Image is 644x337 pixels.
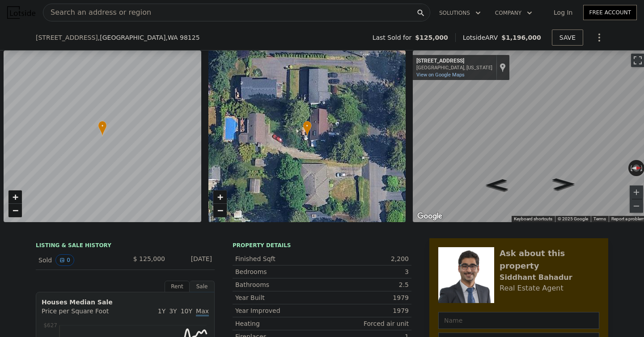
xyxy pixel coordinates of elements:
[133,255,165,262] span: $ 125,000
[217,205,223,216] span: −
[8,204,22,217] a: Zoom out
[36,242,215,251] div: LISTING & SALE HISTORY
[630,199,643,213] button: Zoom out
[235,319,322,328] div: Heating
[501,34,541,41] span: $1,196,000
[415,211,445,222] img: Google
[628,160,633,176] button: Rotate counterclockwise
[630,185,643,199] button: Zoom in
[475,176,518,194] path: Go South, 19th Ave NE
[463,33,501,42] span: Lotside ARV
[38,254,118,266] div: Sold
[432,5,488,21] button: Solutions
[373,33,415,42] span: Last Sold for
[416,65,492,71] div: [GEOGRAPHIC_DATA], [US_STATE]
[213,190,227,204] a: Zoom in
[235,267,322,276] div: Bedrooms
[303,121,312,136] div: •
[165,281,190,292] div: Rent
[42,298,209,307] div: Houses Median Sale
[98,121,107,136] div: •
[7,6,35,19] img: Lotside
[13,191,18,202] span: +
[322,280,409,289] div: 2.5
[55,254,74,266] button: View historical data
[235,254,322,263] div: Finished Sqft
[322,267,409,276] div: 3
[181,308,192,315] span: 10Y
[583,5,637,20] a: Free Account
[500,283,563,294] div: Real Estate Agent
[593,216,606,221] a: Terms (opens in new tab)
[235,280,322,289] div: Bathrooms
[169,308,177,315] span: 3Y
[217,191,223,202] span: +
[322,293,409,302] div: 1979
[322,254,409,263] div: 2,200
[322,306,409,315] div: 1979
[438,312,599,329] input: Name
[415,211,445,222] a: Open this area in Google Maps (opens a new window)
[590,29,608,46] button: Show Options
[542,175,585,193] path: Go North, 19th Ave NE
[190,281,215,292] div: Sale
[488,5,539,21] button: Company
[13,205,18,216] span: −
[233,242,411,249] div: Property details
[543,8,583,17] a: Log In
[36,33,98,42] span: [STREET_ADDRESS]
[172,254,212,266] div: [DATE]
[416,58,492,65] div: [STREET_ADDRESS]
[213,204,227,217] a: Zoom out
[514,216,552,222] button: Keyboard shortcuts
[43,322,57,329] tspan: $627
[98,33,200,42] span: , [GEOGRAPHIC_DATA]
[165,34,199,41] span: , WA 98125
[235,293,322,302] div: Year Built
[235,306,322,315] div: Year Improved
[552,29,583,46] button: SAVE
[500,272,572,283] div: Siddhant Bahadur
[43,7,151,18] span: Search an address or region
[8,190,22,204] a: Zoom in
[500,247,599,272] div: Ask about this property
[416,72,465,78] a: View on Google Maps
[558,216,588,221] span: © 2025 Google
[500,63,506,72] a: Show location on map
[158,308,165,315] span: 1Y
[196,308,209,316] span: Max
[98,122,107,130] span: •
[42,307,125,321] div: Price per Square Foot
[322,319,409,328] div: Forced air unit
[415,33,448,42] span: $125,000
[303,122,312,130] span: •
